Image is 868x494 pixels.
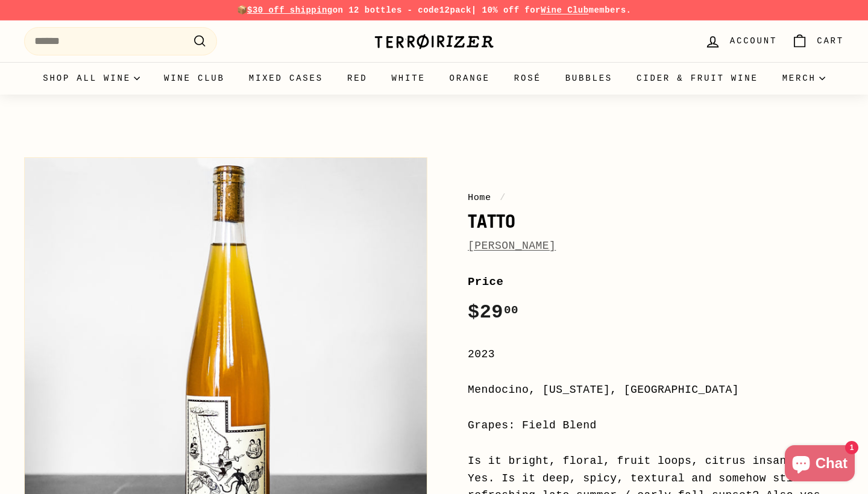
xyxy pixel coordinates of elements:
sup: 00 [504,304,518,317]
span: $30 off shipping [247,5,333,15]
div: Grapes: Field Blend [468,417,844,434]
a: Red [335,62,380,95]
h1: Tatto [468,211,844,231]
a: Home [468,192,491,203]
strong: 12pack [439,5,471,15]
a: Cider & Fruit Wine [624,62,770,95]
summary: Shop all wine [31,62,152,95]
a: Wine Club [541,5,589,15]
a: Account [697,23,784,59]
a: Wine Club [152,62,237,95]
a: Bubbles [553,62,624,95]
a: Orange [438,62,502,95]
a: [PERSON_NAME] [468,240,556,252]
a: White [380,62,438,95]
p: 📦 on 12 bottles - code | 10% off for members. [24,4,844,17]
label: Price [468,273,844,291]
div: 2023 [468,346,844,363]
div: Mendocino, [US_STATE], [GEOGRAPHIC_DATA] [468,381,844,399]
span: Cart [817,34,844,48]
summary: Merch [770,62,837,95]
nav: breadcrumbs [468,190,844,205]
inbox-online-store-chat: Shopify online store chat [781,445,858,484]
span: $29 [468,301,518,324]
a: Cart [784,23,851,59]
span: Account [730,34,777,48]
a: Rosé [502,62,553,95]
a: Mixed Cases [237,62,335,95]
span: / [497,192,509,203]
